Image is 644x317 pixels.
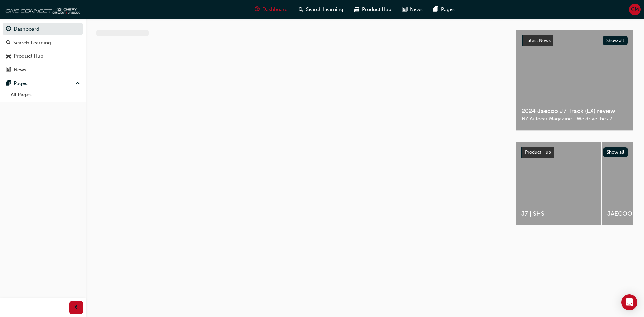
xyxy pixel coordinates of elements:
span: up-icon [75,79,80,88]
span: 2024 Jaecoo J7 Track (EX) review [522,107,628,115]
a: Search Learning [3,37,83,49]
span: Pages [441,6,455,13]
button: CM [629,4,641,15]
button: Show all [603,147,628,157]
a: Product Hub [3,50,83,62]
span: News [410,6,423,13]
a: Dashboard [3,23,83,35]
span: NZ Autocar Magazine - We drive the J7. [522,115,628,123]
img: oneconnect [3,3,80,16]
a: J7 | SHS [516,142,601,225]
a: Latest NewsShow all2024 Jaecoo J7 Track (EX) reviewNZ Autocar Magazine - We drive the J7. [516,30,633,131]
span: news-icon [402,5,407,14]
button: DashboardSearch LearningProduct HubNews [3,21,83,77]
a: Latest NewsShow all [522,35,628,46]
span: news-icon [6,67,11,73]
button: Pages [3,77,83,90]
span: J7 | SHS [521,210,596,218]
a: News [3,64,83,76]
div: Search Learning [13,39,51,47]
span: pages-icon [6,81,11,87]
span: prev-icon [74,304,79,312]
span: Product Hub [525,149,551,155]
span: Dashboard [262,6,288,13]
a: news-iconNews [397,3,428,16]
a: search-iconSearch Learning [293,3,349,16]
div: Product Hub [14,52,43,60]
span: Product Hub [362,6,391,13]
span: Latest News [525,38,551,43]
span: search-icon [6,40,11,46]
span: guage-icon [6,26,11,32]
div: Open Intercom Messenger [621,294,637,310]
span: search-icon [299,5,303,14]
span: car-icon [6,53,11,59]
span: pages-icon [433,5,438,14]
a: car-iconProduct Hub [349,3,397,16]
a: Product HubShow all [521,147,628,158]
span: guage-icon [255,5,260,14]
div: Pages [14,80,28,87]
a: guage-iconDashboard [249,3,293,16]
a: pages-iconPages [428,3,460,16]
span: CM [631,6,639,13]
span: car-icon [354,5,359,14]
div: News [14,66,26,74]
button: Show all [603,36,628,45]
span: Search Learning [306,6,343,13]
a: All Pages [8,90,83,100]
